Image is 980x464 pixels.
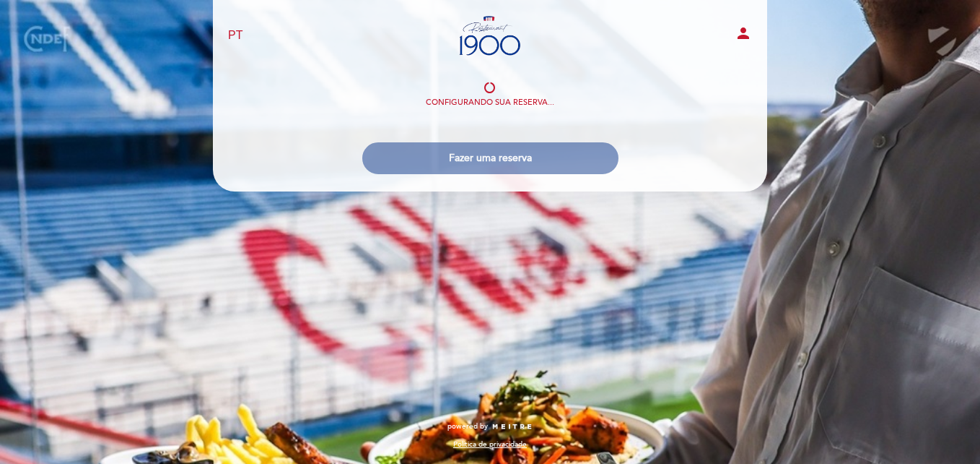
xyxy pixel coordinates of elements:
[447,421,533,431] a: powered by
[362,142,618,174] button: Fazer uma reserva
[447,421,488,431] span: powered by
[426,97,554,108] div: Configurando sua reserva...
[491,424,533,431] img: MEITRE
[400,16,580,56] a: Restaurant 1900
[453,439,527,450] a: Política de privacidade
[735,25,752,42] i: person
[735,25,752,47] button: person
